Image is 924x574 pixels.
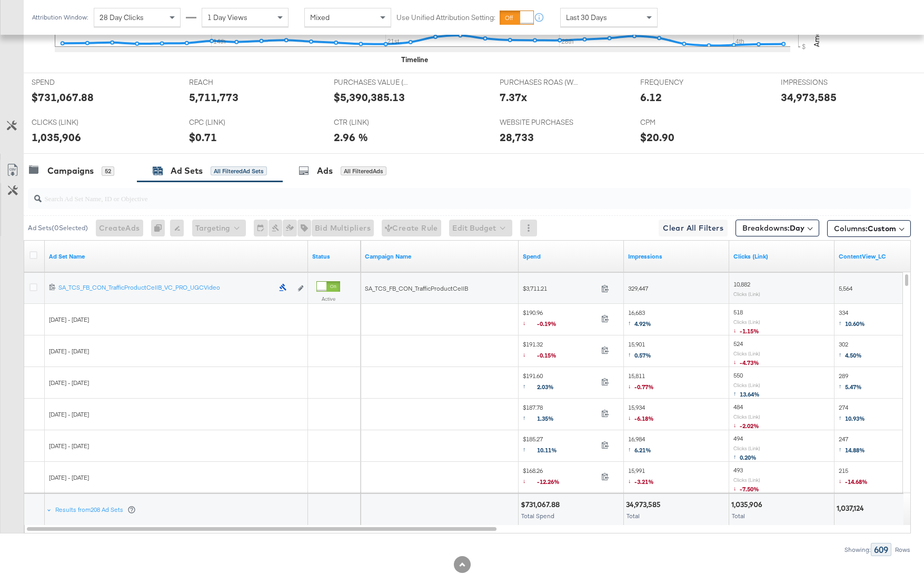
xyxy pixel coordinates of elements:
[839,445,845,453] span: ↑
[401,55,428,65] div: Timeline
[537,351,564,359] span: -0.15%
[42,184,831,204] input: Search Ad Set Name, ID or Objective
[845,383,862,391] span: 5.47%
[500,117,579,127] span: WEBSITE PURCHASES
[628,467,654,488] span: 15,991
[845,351,862,359] span: 4.50%
[49,252,304,261] a: Your Ad Set name.
[790,223,804,233] b: Day
[732,512,745,520] span: Total
[740,327,759,335] span: -1.15%
[736,220,819,236] button: Breakdowns:Day
[334,90,405,105] div: $5,390,385.13
[523,403,597,425] span: $187.78
[634,446,651,454] span: 6.21%
[845,320,865,328] span: 10.60%
[839,435,865,457] span: 247
[628,340,651,362] span: 15,901
[521,500,563,510] div: $731,067.88
[731,500,766,510] div: 1,035,906
[640,130,674,145] div: $20.90
[334,117,413,127] span: CTR (LINK)
[49,442,89,450] span: [DATE] - [DATE]
[781,90,837,105] div: 34,973,585
[396,13,495,23] label: Use Unified Attribution Setting:
[839,309,865,330] span: 334
[845,478,868,486] span: -14.68%
[733,350,760,357] sub: Clicks (Link)
[523,413,537,421] span: ↑
[839,382,845,390] span: ↑
[781,77,860,87] span: IMPRESSIONS
[812,1,821,47] text: Amount (USD)
[733,371,743,379] span: 550
[523,467,597,488] span: $168.26
[827,220,911,237] button: Columns:Custom
[839,350,845,358] span: ↑
[626,500,664,510] div: 34,973,585
[523,319,537,326] span: ↓
[334,77,413,87] span: PURCHASES VALUE (WEBSITE EVENTS)
[628,435,651,457] span: 16,984
[628,382,634,390] span: ↓
[634,351,651,359] span: 0.57%
[523,477,537,484] span: ↓
[365,252,514,261] a: Your campaign name.
[47,494,138,526] div: Results from208 Ad Sets
[316,295,340,302] label: Active
[523,252,620,261] a: The total amount spent to date.
[839,284,852,292] span: 5,564
[189,117,268,127] span: CPC (LINK)
[537,478,568,486] span: -12.26%
[871,543,891,556] div: 609
[640,90,662,105] div: 6.12
[523,340,597,362] span: $191.32
[628,413,634,421] span: ↓
[628,284,648,292] span: 329,447
[32,130,81,145] div: 1,035,906
[628,445,634,453] span: ↑
[733,319,760,325] sub: Clicks (Link)
[500,77,579,87] span: PURCHASES ROAS (WEBSITE EVENTS)
[733,280,750,288] span: 10,882
[28,223,88,233] div: Ad Sets ( 0 Selected)
[733,484,740,492] span: ↓
[733,358,740,365] span: ↓
[634,320,651,328] span: 4.92%
[663,222,723,235] span: Clear All Filters
[151,220,170,236] div: 0
[634,478,654,486] span: -3.21%
[839,372,862,393] span: 289
[733,308,743,316] span: 518
[627,512,640,520] span: Total
[523,382,537,390] span: ↑
[49,410,89,418] span: [DATE] - [DATE]
[839,340,862,362] span: 302
[628,477,634,484] span: ↓
[32,14,88,21] div: Attribution Window:
[102,166,114,176] div: 52
[47,165,94,177] div: Campaigns
[537,320,564,328] span: -0.19%
[733,413,760,420] sub: Clicks (Link)
[49,379,89,387] span: [DATE] - [DATE]
[733,252,830,261] a: The number of clicks on links appearing on your ad or Page that direct people to your sites off F...
[837,503,867,513] div: 1,037,124
[523,350,537,358] span: ↓
[171,165,203,177] div: Ad Sets
[733,403,743,411] span: 484
[365,284,468,292] span: SA_TCS_FB_CON_TrafficProductCellB
[189,77,268,87] span: REACH
[845,446,865,454] span: 14.88%
[628,350,634,358] span: ↑
[733,452,740,460] span: ↑
[733,421,740,429] span: ↓
[733,389,740,397] span: ↑
[537,383,562,391] span: 2.03%
[523,372,597,393] span: $191.60
[628,403,654,425] span: 15,934
[523,284,597,292] span: $3,711.21
[523,445,537,453] span: ↑
[742,223,804,233] span: Breakdowns:
[634,383,654,391] span: -0.77%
